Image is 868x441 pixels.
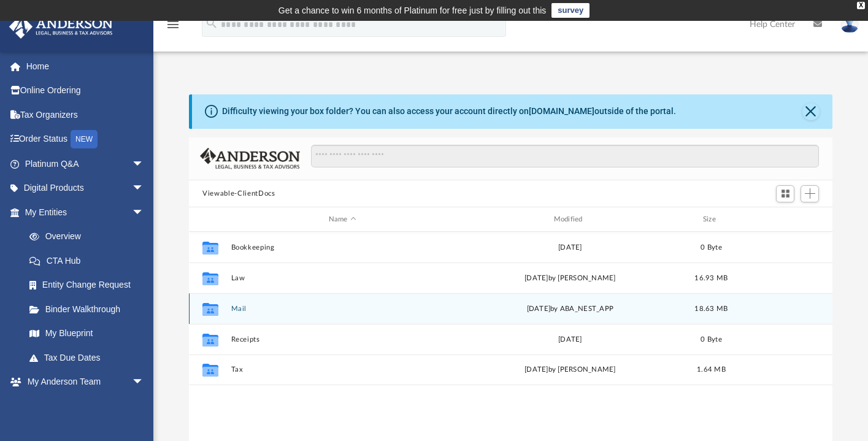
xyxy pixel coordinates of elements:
div: [DATE] [459,334,682,345]
button: Add [801,185,819,202]
button: Law [231,274,454,282]
div: Modified [459,214,682,225]
a: Binder Walkthrough [17,297,163,321]
div: Get a chance to win 6 months of Platinum for free just by filling out this [278,3,547,18]
button: Switch to Grid View [776,185,794,202]
span: arrow_drop_down [132,200,156,225]
a: Home [9,54,163,79]
input: Search files and folders [311,145,819,168]
a: survey [551,3,590,18]
button: Viewable-ClientDocs [202,188,275,199]
div: Difficulty viewing your box folder? You can also access your account directly on outside of the p... [222,105,676,118]
span: arrow_drop_down [132,151,156,177]
span: arrow_drop_down [132,370,156,395]
div: NEW [71,130,98,148]
a: menu [166,23,180,32]
span: 0 Byte [701,336,722,343]
a: Overview [17,224,163,249]
a: My Blueprint [17,321,156,346]
i: menu [166,17,180,32]
a: Online Ordering [9,79,163,103]
img: User Pic [840,15,859,33]
button: Close [802,103,820,120]
span: 16.93 MB [695,275,728,282]
button: Tax [231,366,454,374]
div: Size [687,214,736,225]
a: [DOMAIN_NAME] [529,106,594,116]
div: [DATE] by [PERSON_NAME] [459,364,682,375]
div: id [742,214,828,225]
div: [DATE] [459,242,682,253]
a: Platinum Q&Aarrow_drop_down [9,151,163,176]
span: 18.63 MB [695,305,728,312]
a: My Anderson Teamarrow_drop_down [9,370,156,394]
span: arrow_drop_down [132,176,156,201]
div: id [194,214,225,225]
a: CTA Hub [17,248,163,273]
a: Entity Change Request [17,273,163,297]
a: Tax Organizers [9,102,163,127]
a: Digital Productsarrow_drop_down [9,176,163,201]
button: Bookkeeping [231,244,454,251]
div: [DATE] by ABA_NEST_APP [459,304,682,315]
span: 1.64 MB [697,366,726,373]
a: Tax Due Dates [17,345,163,370]
div: close [857,2,865,9]
button: Mail [231,305,454,313]
a: My Entitiesarrow_drop_down [9,200,163,224]
span: 0 Byte [701,244,722,251]
a: My Anderson Team [17,394,150,418]
img: Anderson Advisors Platinum Portal [6,15,117,39]
div: Name [231,214,453,225]
a: Order StatusNEW [9,127,163,152]
button: Receipts [231,336,454,343]
i: search [205,17,218,30]
div: [DATE] by [PERSON_NAME] [459,273,682,284]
